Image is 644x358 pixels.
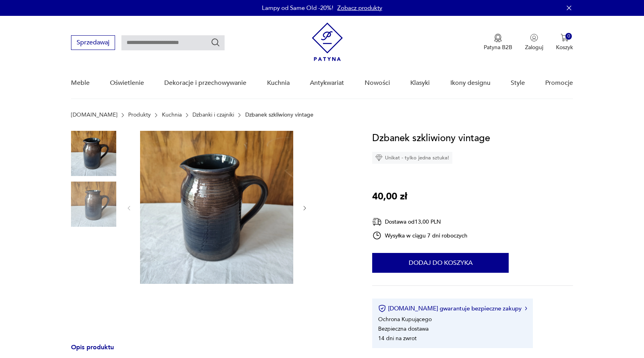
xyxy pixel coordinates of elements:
li: 14 dni na zwrot [378,335,417,342]
a: Zobacz produkty [337,4,382,12]
button: 0Koszyk [556,34,573,51]
img: Ikona certyfikatu [378,304,386,312]
p: 40,00 zł [372,189,407,204]
p: Lampy od Same Old -20%! [262,4,333,12]
a: Nowości [365,68,390,98]
button: Zaloguj [525,34,543,51]
img: Ikona koszyka [561,34,569,42]
img: Ikonka użytkownika [530,34,538,42]
div: Wysyłka w ciągu 7 dni roboczych [372,231,467,240]
a: Dekoracje i przechowywanie [164,68,246,98]
button: [DOMAIN_NAME] gwarantuje bezpieczne zakupy [378,304,527,312]
a: Promocje [545,68,573,98]
h1: Dzbanek szkliwiony vintage [372,131,490,146]
a: Ikona medaluPatyna B2B [484,34,512,51]
li: Ochrona Kupującego [378,316,432,323]
a: Klasyki [410,68,430,98]
a: Kuchnia [162,112,182,118]
img: Zdjęcie produktu Dzbanek szkliwiony vintage [140,131,293,284]
div: 0 [565,33,572,40]
a: Dzbanki i czajniki [192,112,234,118]
button: Patyna B2B [484,34,512,51]
a: Antykwariat [310,68,344,98]
img: Patyna - sklep z meblami i dekoracjami vintage [312,23,343,61]
a: [DOMAIN_NAME] [71,112,117,118]
img: Zdjęcie produktu Dzbanek szkliwiony vintage [71,182,116,227]
h3: Opis produktu [71,345,354,358]
button: Sprzedawaj [71,35,115,50]
img: Ikona medalu [494,34,502,42]
a: Meble [71,68,90,98]
img: Ikona diamentu [375,154,383,161]
img: Zdjęcie produktu Dzbanek szkliwiony vintage [71,232,116,277]
li: Bezpieczna dostawa [378,325,429,333]
a: Style [511,68,525,98]
p: Patyna B2B [484,44,512,51]
a: Sprzedawaj [71,40,115,46]
p: Zaloguj [525,44,543,51]
a: Oświetlenie [110,68,144,98]
p: Dzbanek szkliwiony vintage [245,112,313,118]
div: Unikat - tylko jedna sztuka! [372,152,452,164]
button: Dodaj do koszyka [372,253,509,273]
img: Ikona dostawy [372,217,382,227]
a: Kuchnia [267,68,290,98]
div: Dostawa od 13,00 PLN [372,217,467,227]
p: Koszyk [556,44,573,51]
button: Szukaj [211,38,220,47]
img: Zdjęcie produktu Dzbanek szkliwiony vintage [71,131,116,176]
a: Produkty [128,112,151,118]
img: Ikona strzałki w prawo [525,306,527,310]
a: Ikony designu [450,68,490,98]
